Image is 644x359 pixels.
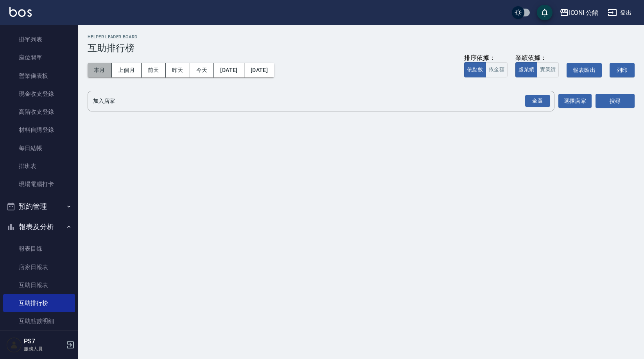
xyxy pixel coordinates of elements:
[91,94,539,108] input: 店家名稱
[3,121,75,139] a: 材料自購登錄
[3,312,75,330] a: 互助點數明細
[88,43,635,54] h3: 互助排行榜
[569,8,599,18] div: ICONI 公館
[464,62,486,77] button: 依點數
[515,54,559,62] div: 業績依據：
[166,63,190,77] button: 昨天
[537,62,559,77] button: 實業績
[3,258,75,276] a: 店家日報表
[556,5,602,21] button: ICONI 公館
[3,67,75,85] a: 營業儀表板
[3,330,75,348] a: 全店業績分析表
[3,85,75,103] a: 現金收支登錄
[24,337,64,345] h5: PS7
[214,63,244,77] button: [DATE]
[190,63,214,77] button: 今天
[3,196,75,217] button: 預約管理
[3,240,75,258] a: 報表目錄
[525,95,550,107] div: 全選
[558,94,592,108] button: 選擇店家
[567,63,602,77] button: 報表匯出
[537,5,553,20] button: save
[3,103,75,121] a: 高階收支登錄
[24,345,64,352] p: 服務人員
[3,139,75,157] a: 每日結帳
[142,63,166,77] button: 前天
[6,337,22,353] img: Person
[3,157,75,175] a: 排班表
[3,217,75,237] button: 報表及分析
[88,34,635,39] h2: Helper Leader Board
[3,48,75,66] a: 座位開單
[3,175,75,193] a: 現場電腦打卡
[244,63,274,77] button: [DATE]
[88,63,112,77] button: 本月
[515,62,537,77] button: 虛業績
[486,62,508,77] button: 依金額
[3,276,75,294] a: 互助日報表
[464,54,508,62] div: 排序依據：
[605,5,635,20] button: 登出
[3,294,75,312] a: 互助排行榜
[9,7,32,17] img: Logo
[524,93,552,109] button: Open
[3,31,75,48] a: 掛單列表
[596,94,635,108] button: 搜尋
[610,63,635,77] button: 列印
[112,63,142,77] button: 上個月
